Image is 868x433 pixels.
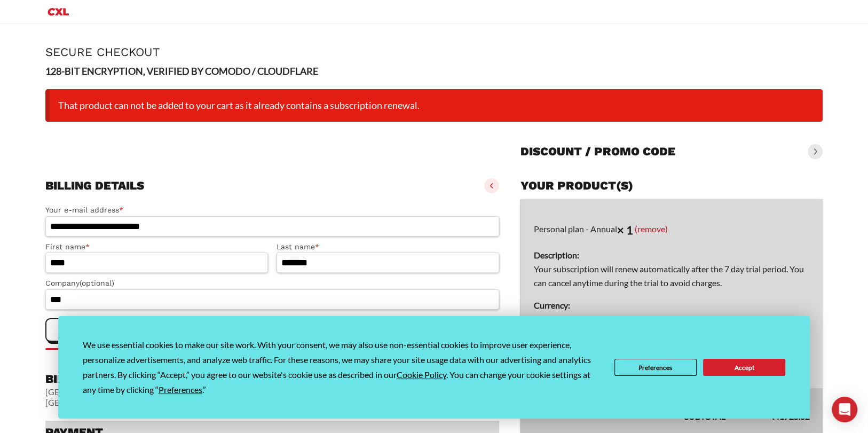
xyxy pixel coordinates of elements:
[45,277,499,289] label: Company
[80,279,114,287] span: (optional)
[45,45,823,59] h1: Secure Checkout
[45,204,499,216] label: Your e-mail address
[45,387,486,408] vaadin-horizontal-layout: [GEOGRAPHIC_DATA] — 402 Sapphire Nirmal Lifestyle [GEOGRAPHIC_DATA] — [GEOGRAPHIC_DATA] — [GEOGRA...
[45,241,268,253] label: First name
[832,397,857,422] div: Open Intercom Messenger
[45,372,486,387] h3: Billing address
[58,316,810,419] div: Cookie Consent Prompt
[159,384,202,395] span: Preferences
[614,359,697,376] button: Preferences
[45,318,499,342] vaadin-button: Next: enter billing address
[45,89,823,122] li: That product can not be added to your cart as it already contains a subscription renewal.
[277,241,499,253] label: Last name
[520,144,675,159] h3: Discount / promo code
[397,369,446,380] span: Cookie Policy
[45,65,318,77] strong: 128-BIT ENCRYPTION, VERIFIED BY COMODO / CLOUDFLARE
[83,337,597,397] div: We use essential cookies to make our site work. With your consent, we may also use non-essential ...
[45,178,144,193] h3: Billing details
[703,359,785,376] button: Accept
